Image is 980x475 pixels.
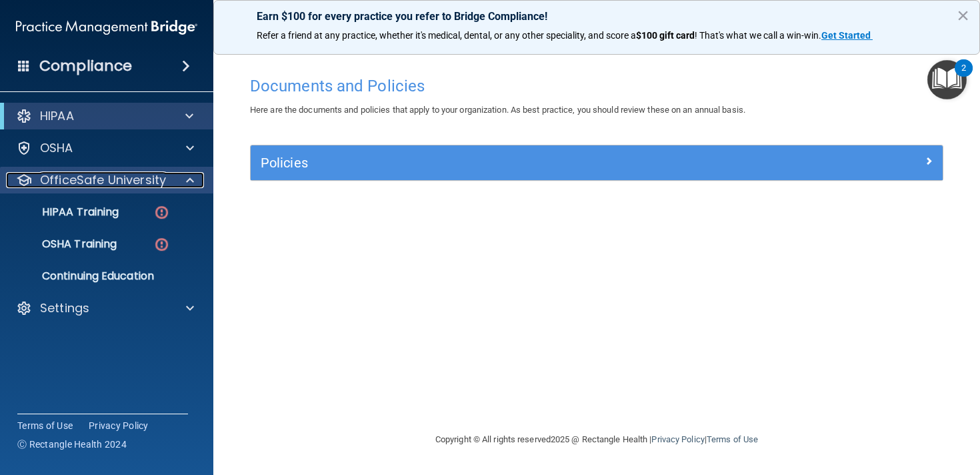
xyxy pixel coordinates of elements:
[250,77,943,95] h4: Documents and Policies
[16,172,194,188] a: OfficeSafe University
[353,418,840,461] div: Copyright © All rights reserved 2025 @ Rectangle Health | |
[261,152,933,173] a: Policies
[40,140,73,156] p: OSHA
[17,438,127,451] span: Ⓒ Rectangle Health 2024
[636,30,695,41] strong: $100 gift card
[707,434,758,444] a: Terms of Use
[9,238,117,251] p: OSHA Training
[17,419,73,432] a: Terms of Use
[16,300,194,316] a: Settings
[927,60,967,99] button: Open Resource Center, 2 new notifications
[40,300,89,316] p: Settings
[821,30,871,41] strong: Get Started
[153,204,170,221] img: danger-circle.6113f641.png
[16,14,197,41] img: PMB logo
[821,30,873,41] a: Get Started
[961,68,966,85] div: 2
[651,434,704,444] a: Privacy Policy
[261,155,760,170] h5: Policies
[695,30,821,41] span: ! That's what we call a win-win.
[16,108,193,124] a: HIPAA
[250,105,745,115] span: Here are the documents and policies that apply to your organization. As best practice, you should...
[89,419,149,432] a: Privacy Policy
[257,30,636,41] span: Refer a friend at any practice, whether it's medical, dental, or any other speciality, and score a
[257,10,937,23] p: Earn $100 for every practice you refer to Bridge Compliance!
[9,270,191,283] p: Continuing Education
[16,140,194,156] a: OSHA
[957,5,969,26] button: Close
[153,236,170,253] img: danger-circle.6113f641.png
[40,172,166,188] p: OfficeSafe University
[40,108,74,124] p: HIPAA
[39,57,132,75] h4: Compliance
[9,205,119,219] p: HIPAA Training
